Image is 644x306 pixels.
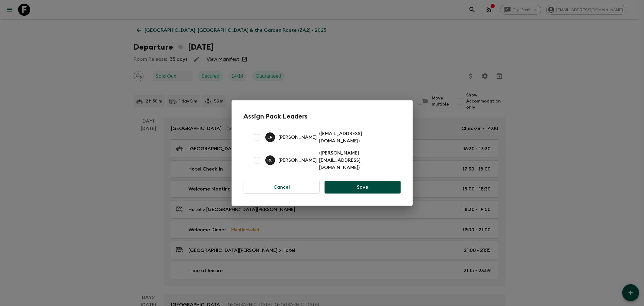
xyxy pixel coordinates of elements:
p: L P [268,135,273,140]
h2: Assign Pack Leaders [244,112,401,120]
p: ( [EMAIL_ADDRESS][DOMAIN_NAME] ) [319,130,393,145]
p: ( [PERSON_NAME][EMAIL_ADDRESS][DOMAIN_NAME] ) [319,149,393,171]
p: R L [268,158,273,163]
button: Cancel [244,181,320,194]
p: [PERSON_NAME] [279,134,317,141]
p: [PERSON_NAME] [279,157,317,164]
button: Save [325,181,400,194]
